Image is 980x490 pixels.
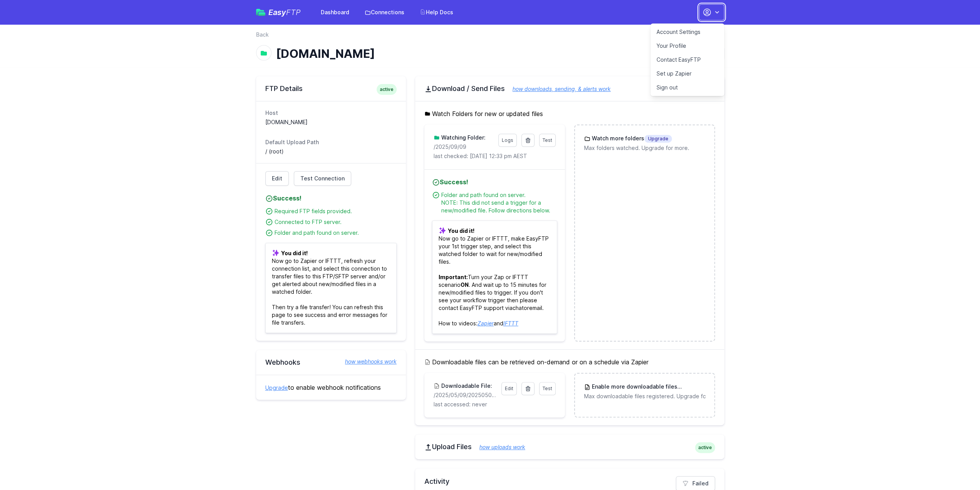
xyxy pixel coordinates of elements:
[575,125,714,161] a: Watch more foldersUpgrade Max folders watched. Upgrade for more.
[650,39,724,53] a: Your Profile
[275,207,397,215] div: Required FTP fields provided.
[300,175,345,182] span: Test Connection
[650,67,724,81] a: Set up Zapier
[461,281,469,288] b: ON
[439,274,468,280] b: Important:
[360,5,409,19] a: Connections
[424,357,715,367] h5: Downloadable files can be retrieved on-demand or on a schedule via Zapier
[590,383,705,391] h3: Enable more downloadable files
[432,177,557,187] h4: Success!
[539,382,556,395] a: Test
[265,109,397,117] dt: Host
[432,221,557,334] p: Now go to Zapier or IFTTT, make EasyFTP your 1st trigger step, and select this watched folder to ...
[265,358,397,367] h2: Webhooks
[505,86,611,92] a: how downloads, sending, & alerts work
[424,442,715,451] h2: Upload Files
[650,81,724,94] a: Sign out
[584,392,705,400] p: Max downloadable files registered. Upgrade for more.
[434,143,494,151] p: /2025/09/09
[256,31,724,43] nav: Breadcrumb
[275,229,397,237] div: Folder and path found on server.
[281,250,308,256] b: You did it!
[650,25,724,39] a: Account Settings
[424,84,715,93] h2: Download / Send Files
[316,5,354,19] a: Dashboard
[265,138,397,146] dt: Default Upload Path
[650,53,724,67] a: Contact EasyFTP
[265,118,397,126] dd: [DOMAIN_NAME]
[448,227,474,234] b: You did it!
[256,8,301,16] a: EasyFTP
[472,444,525,450] a: how uploads work
[644,135,672,143] span: Upgrade
[477,320,494,327] a: Zapier
[265,384,288,391] a: Upgrade
[256,9,265,16] img: easyftp_logo.png
[337,358,397,365] a: how webhooks work
[424,476,715,487] h2: Activity
[294,171,351,186] a: Test Connection
[265,243,397,333] p: Now go to Zapier or IFTTT, refresh your connection list, and select this connection to transfer f...
[590,135,672,143] h3: Watch more folders
[256,375,406,400] div: to enable webhook notifications
[440,134,486,141] h3: Watching Folder:
[415,5,458,19] a: Help Docs
[529,305,542,311] a: email
[286,8,301,17] span: FTP
[513,305,524,311] a: chat
[501,382,517,395] a: Edit
[265,148,397,155] dd: / (root)
[275,218,397,226] div: Connected to FTP server.
[677,383,705,391] span: Upgrade
[503,320,518,327] a: IFTTT
[265,194,397,203] h4: Success!
[434,401,556,408] p: last accessed: never
[575,374,714,409] a: Enable more downloadable filesUpgrade Max downloadable files registered. Upgrade for more.
[543,386,552,391] span: Test
[276,47,669,61] h1: [DOMAIN_NAME]
[256,31,269,39] a: Back
[543,137,552,143] span: Test
[498,134,517,147] a: Logs
[441,191,557,214] div: Folder and path found on server. NOTE: This did not send a trigger for a new/modified file. Follo...
[539,134,556,147] a: Test
[424,109,715,118] h5: Watch Folders for new or updated files
[434,152,556,160] p: last checked: [DATE] 12:33 pm AEST
[268,8,301,16] span: Easy
[377,84,397,95] span: active
[440,382,492,390] h3: Downloadable File:
[584,144,705,152] p: Max folders watched. Upgrade for more.
[265,84,397,93] h2: FTP Details
[695,442,715,453] span: active
[434,391,497,399] p: /2025/05/09/20250509171559_inbound_0422652309_0756011820.mp3
[265,171,289,186] a: Edit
